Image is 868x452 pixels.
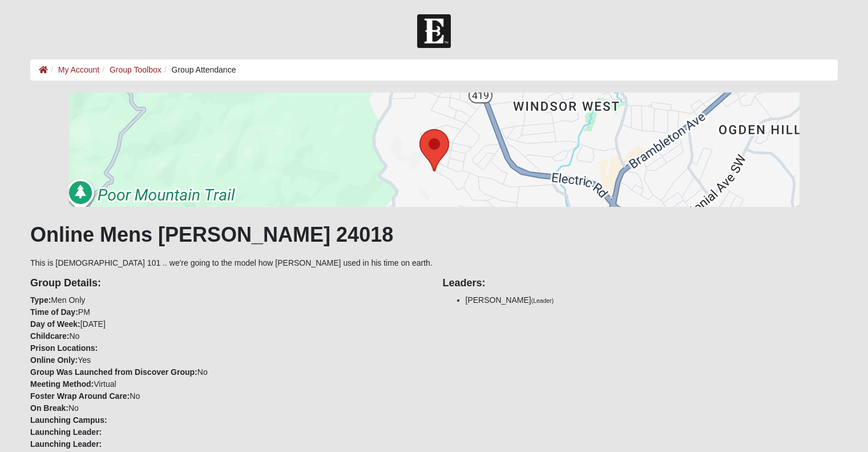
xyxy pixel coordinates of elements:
[162,64,236,76] li: Group Attendance
[531,297,554,304] small: (Leader)
[443,277,838,290] h4: Leaders:
[110,65,162,74] a: Group Toolbox
[30,379,94,389] strong: Meeting Method:
[30,319,80,329] strong: Day of Week:
[30,403,68,413] strong: On Break:
[30,307,78,317] strong: Time of Day:
[58,65,99,74] a: My Account
[30,222,838,247] h1: Online Mens [PERSON_NAME] 24018
[30,355,78,365] strong: Online Only:
[30,427,102,437] strong: Launching Leader:
[30,295,51,305] strong: Type:
[466,294,838,306] li: [PERSON_NAME]
[30,367,197,377] strong: Group Was Launched from Discover Group:
[30,343,98,353] strong: Prison Locations:
[30,415,107,425] strong: Launching Campus:
[30,391,130,401] strong: Foster Wrap Around Care:
[30,277,425,290] h4: Group Details:
[30,331,69,341] strong: Childcare:
[417,14,451,48] img: Church of Eleven22 Logo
